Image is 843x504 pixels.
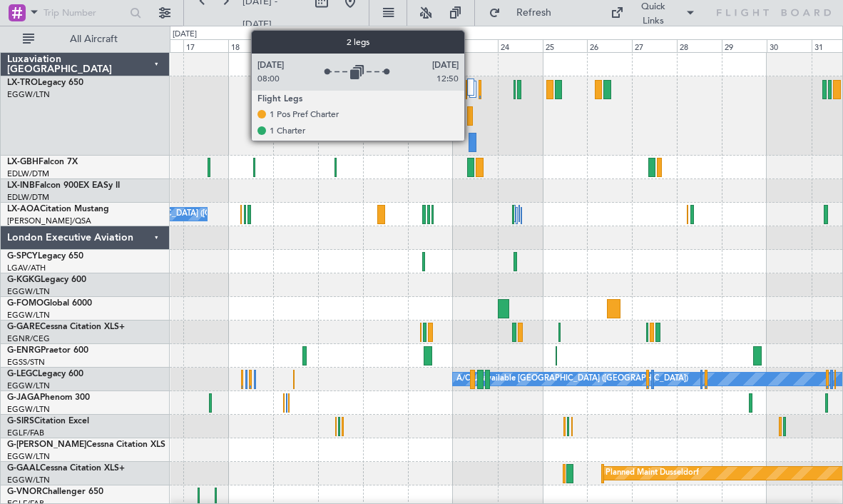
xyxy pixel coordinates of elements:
[7,440,86,449] span: G-[PERSON_NAME]
[453,39,498,52] div: 23
[7,181,35,190] span: LX-INB
[7,79,38,87] span: LX-TRO
[504,8,563,18] span: Refresh
[7,464,125,473] a: G-GAALCessna Citation XLS+
[603,1,702,24] button: Quick Links
[7,263,46,273] a: LGAV/ATH
[183,39,228,52] div: 17
[7,299,92,308] a: G-FOMOGlobal 6000
[7,357,45,368] a: EGSS/STN
[7,417,34,425] span: G-SIRS
[606,463,699,484] div: Planned Maint Dusseldorf
[7,393,90,402] a: G-JAGAPhenom 300
[7,323,40,331] span: G-GARE
[7,79,83,87] a: LX-TROLegacy 650
[7,475,50,485] a: EGGW/LTN
[7,168,49,179] a: EDLW/DTM
[7,192,49,203] a: EDLW/DTM
[498,39,543,52] div: 24
[543,39,588,52] div: 25
[7,181,120,190] a: LX-INBFalcon 900EX EASy II
[7,488,103,496] a: G-VNORChallenger 650
[7,276,86,284] a: G-KGKGLegacy 600
[7,252,38,261] span: G-SPCY
[677,39,722,52] div: 28
[7,216,91,226] a: [PERSON_NAME]/QSA
[7,440,165,449] a: G-[PERSON_NAME]Cessna Citation XLS
[318,39,363,52] div: 20
[363,39,408,52] div: 21
[7,488,42,496] span: G-VNOR
[7,346,88,355] a: G-ENRGPraetor 600
[7,310,50,321] a: EGGW/LTN
[7,276,41,284] span: G-KGKG
[7,89,50,100] a: EGGW/LTN
[16,28,155,51] button: All Aircraft
[7,205,40,213] span: LX-AOA
[482,1,568,24] button: Refresh
[7,428,44,438] a: EGLF/FAB
[7,158,78,166] a: LX-GBHFalcon 7X
[7,286,50,297] a: EGGW/LTN
[456,368,688,390] div: A/C Unavailable [GEOGRAPHIC_DATA] ([GEOGRAPHIC_DATA])
[7,451,50,462] a: EGGW/LTN
[7,323,125,331] a: G-GARECessna Citation XLS+
[587,39,632,52] div: 26
[7,370,83,378] a: G-LEGCLegacy 600
[7,464,40,473] span: G-GAAL
[7,158,39,166] span: LX-GBH
[7,370,38,378] span: G-LEGC
[767,39,812,52] div: 30
[7,205,109,213] a: LX-AOACitation Mustang
[273,39,318,52] div: 19
[632,39,677,52] div: 27
[228,39,273,52] div: 18
[7,380,50,391] a: EGGW/LTN
[7,346,41,355] span: G-ENRG
[7,299,44,308] span: G-FOMO
[37,34,150,44] span: All Aircraft
[7,252,83,261] a: G-SPCYLegacy 650
[722,39,767,52] div: 29
[7,404,50,415] a: EGGW/LTN
[7,333,50,344] a: EGNR/CEG
[44,2,126,24] input: Trip Number
[408,39,453,52] div: 22
[7,417,89,425] a: G-SIRSCitation Excel
[173,29,197,41] div: [DATE]
[7,393,40,402] span: G-JAGA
